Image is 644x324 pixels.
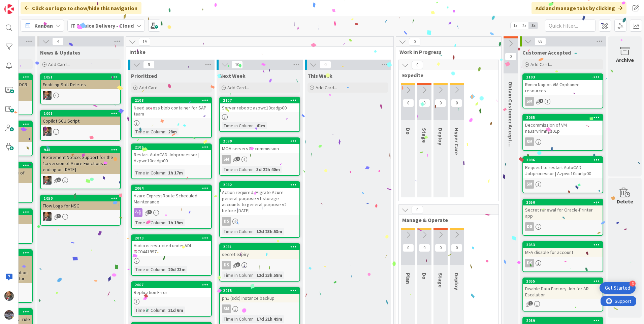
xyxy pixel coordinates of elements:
div: 1051 [44,75,120,79]
span: : [165,306,166,314]
div: Decommission of VM na3srvrimngs01p [523,121,603,135]
div: 2108 [135,98,211,103]
span: 19 [139,38,150,46]
span: Kanban [34,22,53,30]
div: SM [220,304,299,313]
div: SM [523,97,603,106]
div: Restart AutoCAD Jobprocessor | Azpwc10cadjp00 [132,150,211,165]
div: 2064 [132,185,211,191]
div: 2067 [132,282,211,288]
div: 2073Audio is restricted under VDI --INC0441997 [132,235,211,256]
div: Rimini Nagios VM Orphaned resources [523,80,603,95]
div: 2106 [132,144,211,150]
div: 2075 [220,288,299,294]
div: 12d 23h 58m [255,271,284,279]
div: 948 [41,147,120,153]
span: Next Week [219,72,246,79]
div: 2053MFA disable for account [523,242,603,257]
span: Add Card... [227,85,249,91]
div: 948 [44,148,120,152]
div: 948Retirement Notice: Support for the 1.x version of Azure Functions is ending on [DATE] [41,147,120,174]
div: 1050 [44,196,120,201]
div: 2107 [223,98,299,103]
span: 1 [528,301,533,305]
div: Flow Logs for NSG [41,201,120,210]
div: 2050Secret renewal for Oracle-Printer app [523,199,603,220]
span: Add Card... [139,85,161,91]
div: SM [525,97,534,106]
div: SM [523,137,603,146]
div: 2099MOA servers Decommission [220,138,299,153]
span: 0 [451,99,462,107]
div: 2108Need access blob container for SAP team [132,97,211,118]
div: 2055 [526,279,603,284]
div: 2103 [523,74,603,80]
div: SM [220,155,299,164]
div: SM [523,180,603,189]
div: 20d 23m [166,266,187,273]
div: 2050 [526,200,603,205]
span: 0 [451,244,462,252]
span: Plan [405,273,412,284]
span: 3x [529,22,538,29]
div: 3 [630,281,636,287]
span: Do [421,273,428,280]
div: Time in Column [222,271,254,279]
div: Time in Column [222,228,254,235]
div: 2107 [220,97,299,103]
div: 1050Flow Logs for NSG [41,195,120,210]
span: 0 [412,206,423,214]
span: Manage & Operate [402,217,490,223]
div: 2081 [223,245,299,249]
div: Time in Column [134,169,165,176]
div: 2065Decommission of VM na3srvrimngs01p [523,115,603,135]
span: : [254,228,255,235]
div: 12d 23h 53m [255,228,284,235]
span: Hyper Care [453,128,460,155]
div: Time in Column [222,315,254,323]
div: DS [220,217,299,226]
div: Click our logo to show/hide this navigation [21,2,141,14]
div: 2055 [523,278,603,284]
img: Visit kanbanzone.com [4,4,14,14]
span: 0 [419,99,430,107]
div: Retirement Notice: Support for the 1.x version of Azure Functions is ending on [DATE] [41,153,120,174]
span: 1 [148,210,152,214]
span: Add Card... [316,85,337,91]
div: 2096Request to restart AutoCAD Jobprocessor | Azpwc10cadjp00 [523,157,603,178]
div: Replication Error [132,288,211,297]
div: DS [523,222,603,231]
div: 2064Azure ExpressRoute Scheduled Maintenance [132,185,211,206]
span: This Week [308,72,332,79]
span: Deploy [453,273,460,290]
div: DS [523,259,603,267]
div: Time in Column [222,166,254,173]
div: 1050 [41,195,120,201]
span: 0 [412,61,423,69]
div: Secret renewal for Oracle-Printer app [523,205,603,220]
div: ph1 (sdc) instance backup [220,294,299,302]
span: 3 [236,262,240,267]
div: 2053 [526,242,603,247]
span: Stage [421,128,428,143]
span: : [165,219,166,226]
div: 41m [255,122,267,129]
span: 68 [535,37,546,45]
div: 2107Server reboot: azpwc10cadjp00 [220,97,299,112]
span: Support [14,1,31,9]
div: Add and manage tabs by clicking [532,2,626,14]
div: 2103 [526,75,603,79]
div: Server reboot: azpwc10cadjp00 [220,103,299,112]
span: 4 [52,37,64,45]
span: News & Updates [40,49,80,56]
div: SM [525,180,534,189]
div: 2075ph1 (sdc) instance backup [220,288,299,302]
img: DP [43,176,52,185]
div: 1h 17m [166,169,185,176]
div: SM [222,155,231,164]
div: Action required: Migrate Azure general-purpose v1 storage accounts to general-purpose v2 before [... [220,188,299,215]
div: 28m [166,128,179,135]
span: 2x [520,22,529,29]
div: DP [41,176,120,185]
div: 2073 [135,236,211,240]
